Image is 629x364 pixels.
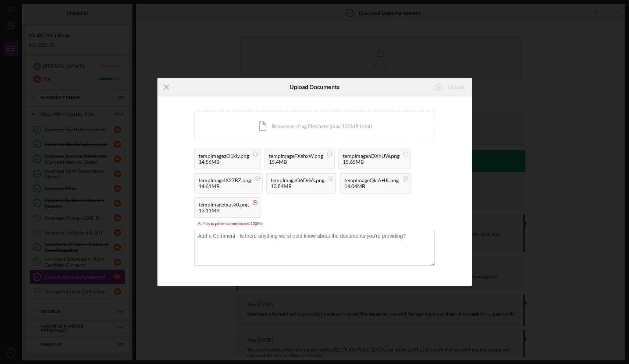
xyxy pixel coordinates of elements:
div: tempImageFXehxW.png [269,153,323,159]
div: All files together cannot exceed 100Mb [194,222,435,226]
div: 14.04MB [344,183,399,189]
div: tempImagenDXhUW.png [343,153,399,159]
div: 13.11MB [199,208,249,213]
button: Upload [430,80,472,95]
h6: Upload Documents [289,84,340,90]
div: 15.4MB [269,159,323,165]
div: 13.84MB [271,183,324,189]
div: Upload [448,80,465,95]
div: tempImageQklAHK.png [344,177,399,183]
div: 15.65MB [343,159,399,165]
div: tempImagetxusk0.png [199,202,249,208]
div: tempImageIX27BZ.png [199,177,251,183]
div: tempImageO6DeVs.png [271,177,324,183]
div: 14.61MB [199,183,251,189]
div: tempImagezO1kIy.png [199,153,249,159]
div: 14.56MB [199,159,249,165]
